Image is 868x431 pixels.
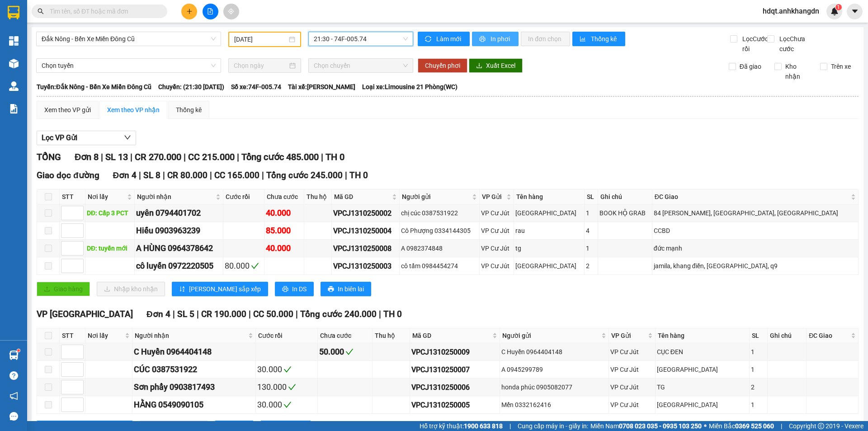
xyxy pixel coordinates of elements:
[655,192,849,202] span: ĐC Giao
[8,6,19,19] img: logo-vxr
[176,105,202,115] div: Thống kê
[818,423,824,429] span: copyright
[44,105,91,115] div: Xem theo VP gửi
[328,286,334,293] span: printer
[134,346,254,358] div: C Huyền 0964404148
[266,242,302,255] div: 40.000
[136,224,222,237] div: Hiếu 0903963239
[60,189,85,204] th: STT
[223,4,239,19] button: aim
[480,204,514,222] td: VP Cư Jút
[410,361,500,379] td: VPCJ1310250007
[105,152,128,162] span: SL 13
[319,346,371,358] div: 50.000
[502,331,599,341] span: Người gửi
[283,401,292,409] span: check
[136,242,222,255] div: A HÙNG 0964378642
[158,82,224,92] span: Chuyến: (21:30 [DATE])
[228,8,234,14] span: aim
[318,328,373,343] th: Chưa cước
[349,170,368,180] span: TH 0
[480,222,514,240] td: VP Cư Jút
[333,243,397,254] div: VPCJ1310250008
[572,32,625,46] button: bar-chartThống kê
[37,282,90,296] button: uploadGiao hàng
[234,34,287,44] input: 13/10/2025
[781,421,782,431] span: |
[362,82,458,92] span: Loại xe: Limousine 21 Phòng(WC)
[292,284,307,294] span: In DS
[146,309,170,319] span: Đơn 4
[124,134,131,141] span: down
[60,328,85,343] th: STT
[136,260,222,272] div: cô luyến 0972220505
[9,350,19,360] img: warehouse-icon
[586,261,596,271] div: 2
[42,59,216,72] span: Chọn tuyến
[379,309,381,319] span: |
[345,170,347,180] span: |
[599,208,651,218] div: BOOK HỘ GRAB
[619,422,702,430] strong: 0708 023 035 - 0935 103 250
[657,365,748,374] div: [GEOGRAPHIC_DATA]
[501,400,607,410] div: Mến 0332162416
[411,346,499,358] div: VPCJ1310250009
[136,207,222,219] div: uyên 0794401702
[42,32,216,46] span: Đắk Nông - Bến Xe Miền Đông Cũ
[657,400,748,410] div: [GEOGRAPHIC_DATA]
[184,152,186,162] span: |
[469,58,523,73] button: downloadXuất Excel
[418,58,467,73] button: Chuyển phơi
[88,192,125,202] span: Nơi lấy
[830,7,839,15] img: icon-new-feature
[709,421,774,431] span: Miền Bắc
[257,381,316,393] div: 130.000
[472,32,519,46] button: printerIn phơi
[325,152,344,162] span: TH 0
[436,34,462,44] span: Làm mới
[241,152,319,162] span: Tổng cước 485.000
[827,62,854,71] span: Trên xe
[482,192,505,202] span: VP Gửi
[332,257,399,275] td: VPCJ1310250003
[37,83,151,90] b: Tuyến: Đắk Nông - Bến Xe Miền Đông Cũ
[9,81,19,91] img: warehouse-icon
[9,36,19,46] img: dashboard-icon
[657,347,748,357] div: CỤC ĐEN
[501,347,607,357] div: C Huyền 0964404148
[134,381,254,393] div: Sơn phẩy 0903817493
[332,204,399,222] td: VPCJ1310250002
[163,170,165,180] span: |
[137,192,214,202] span: Người nhận
[609,343,656,361] td: VP Cư Jút
[88,331,123,341] span: Nơi lấy
[515,261,583,271] div: [GEOGRAPHIC_DATA]
[338,284,364,294] span: In biên lai
[264,189,304,204] th: Chưa cước
[321,152,323,162] span: |
[87,208,133,218] div: DĐ: Cấp 3 PCT
[481,261,513,271] div: VP Cư Jút
[189,284,261,294] span: [PERSON_NAME] sắp xếp
[42,132,77,143] span: Lọc VP Gửi
[735,422,774,430] strong: 0369 525 060
[203,4,218,19] button: file-add
[751,347,766,357] div: 1
[143,170,160,180] span: SL 8
[654,261,857,271] div: jamila, khang điền, [GEOGRAPHIC_DATA], q9
[515,208,583,218] div: [GEOGRAPHIC_DATA]
[251,262,259,270] span: check
[481,208,513,218] div: VP Cư Jút
[654,208,857,218] div: 84 [PERSON_NAME], [GEOGRAPHIC_DATA], [GEOGRAPHIC_DATA]
[609,379,656,396] td: VP Cư Jút
[521,32,570,46] button: In đơn chọn
[479,36,487,43] span: printer
[188,152,235,162] span: CC 215.000
[249,309,251,319] span: |
[9,412,18,421] span: message
[809,331,849,341] span: ĐC Giao
[509,421,511,431] span: |
[654,226,857,236] div: CCBD
[113,170,137,180] span: Đơn 4
[266,224,302,237] div: 85.000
